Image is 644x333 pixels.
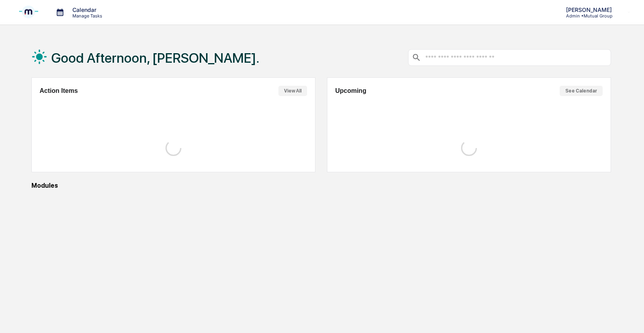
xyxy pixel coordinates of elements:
button: View All [278,86,307,96]
p: Manage Tasks [66,13,106,19]
p: Admin • Mutual Group [560,13,616,19]
p: [PERSON_NAME] [560,6,616,13]
h1: Good Afternoon, [PERSON_NAME]. [51,50,259,66]
button: See Calendar [560,86,603,96]
h2: Action Items [40,87,78,94]
h2: Upcoming [335,87,366,94]
div: Modules [31,182,611,189]
img: logo [19,2,38,23]
p: Calendar [66,6,106,13]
